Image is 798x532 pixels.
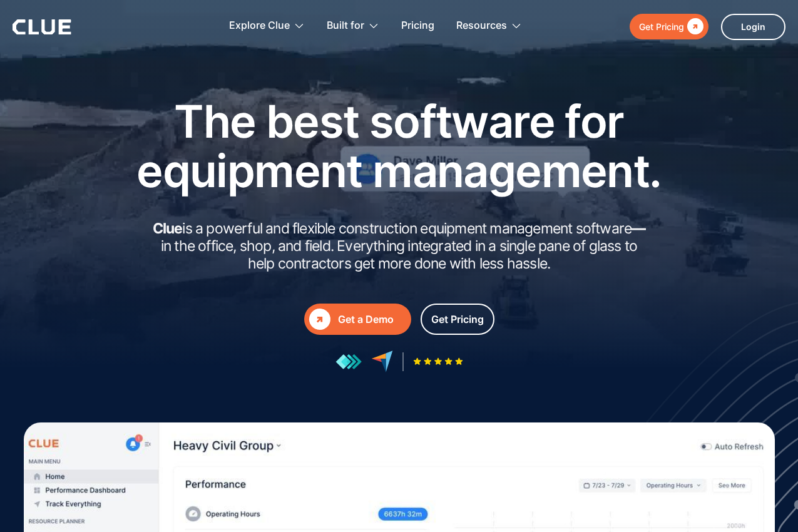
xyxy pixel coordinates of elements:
[431,312,484,327] div: Get Pricing
[632,220,645,237] strong: —
[229,6,290,46] div: Explore Clue
[630,14,708,39] a: Get Pricing
[421,304,494,335] a: Get Pricing
[639,19,684,34] div: Get Pricing
[721,14,785,40] a: Login
[335,354,362,370] img: reviews at getapp
[413,357,463,366] img: Five-star rating icon
[309,309,330,330] div: 
[327,6,364,46] div: Built for
[118,96,681,195] h1: The best software for equipment management.
[371,350,393,372] img: reviews at capterra
[456,6,507,46] div: Resources
[149,220,650,272] h2: is a powerful and flexible construction equipment management software in the office, shop, and fi...
[153,220,183,237] strong: Clue
[338,312,406,327] div: Get a Demo
[304,304,411,335] a: Get a Demo
[684,19,703,34] div: 
[401,6,434,46] a: Pricing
